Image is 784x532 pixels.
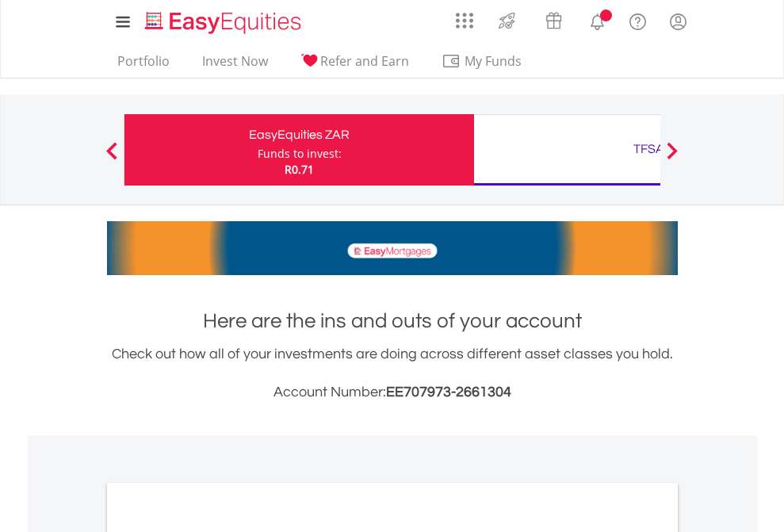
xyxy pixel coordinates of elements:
[386,385,511,400] span: EE707973-2661304
[107,221,678,275] img: EasyMortage Promotion Banner
[111,53,176,78] a: Portfolio
[294,53,415,78] a: Refer and Earn
[577,4,618,36] a: Notifications
[258,146,342,162] div: Funds to invest:
[142,10,308,36] img: EasyEquities_Logo.png
[139,4,308,36] a: Home page
[134,124,465,146] div: EasyEquities ZAR
[96,150,128,166] button: Previous
[107,343,678,404] div: Check out how all of your investments are doing across different asset classes you hold.
[494,8,520,33] img: thrive-v2.svg
[446,4,484,29] a: AppsGrid
[285,162,314,177] span: R0.71
[442,51,545,71] span: My Funds
[541,8,567,33] img: vouchers-v2.svg
[107,307,678,335] h1: Here are the ins and outs of your account
[456,12,473,29] img: grid-menu-icon.svg
[107,381,678,404] h3: Account Number:
[320,52,409,70] span: Refer and Earn
[658,4,698,39] a: My Profile
[530,4,577,33] a: Vouchers
[656,150,688,166] button: Next
[618,4,658,36] a: FAQ's and Support
[196,53,274,78] a: Invest Now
